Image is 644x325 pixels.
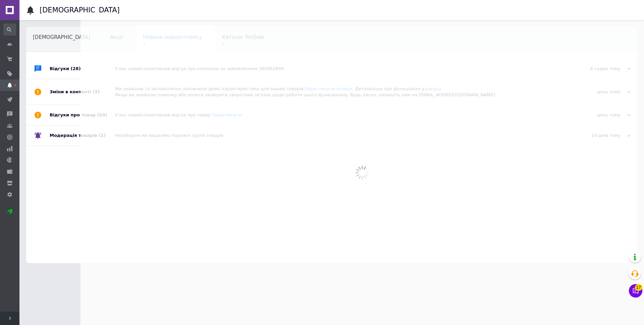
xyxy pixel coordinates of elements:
[635,284,642,291] span: 17
[40,6,120,14] h1: [DEMOGRAPHIC_DATA]
[50,105,115,125] div: Відгуки про товар
[50,125,115,146] div: Модерація товарів
[71,66,81,71] span: (28)
[50,59,115,79] div: Відгуки
[33,34,90,40] span: [DEMOGRAPHIC_DATA]
[629,284,642,297] button: Чат з покупцем17
[50,79,115,105] div: Зміни в контенті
